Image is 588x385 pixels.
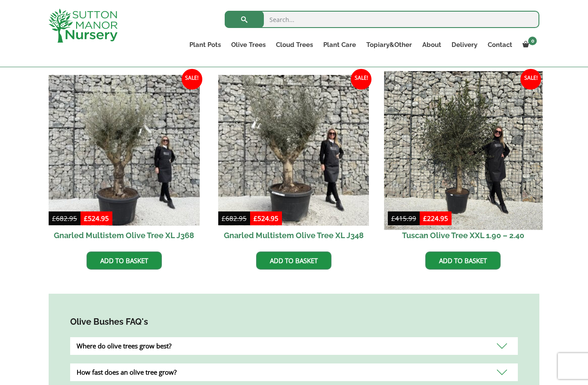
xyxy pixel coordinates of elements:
a: Plant Pots [184,39,226,51]
span: £ [254,214,257,223]
img: Tuscan Olive Tree XXL 1.90 - 2.40 [384,71,542,230]
bdi: 682.95 [52,214,77,223]
span: Sale! [182,69,202,90]
a: Sale! Gnarled Multistem Olive Tree XL J348 [218,75,369,245]
a: Add to basket: “Gnarled Multistem Olive Tree XL J368” [87,251,162,270]
h2: Tuscan Olive Tree XXL 1.90 – 2.40 [388,226,539,245]
span: £ [222,214,226,223]
input: Search... [225,11,539,28]
a: About [417,39,446,51]
a: Add to basket: “Tuscan Olive Tree XXL 1.90 - 2.40” [425,251,501,270]
bdi: 415.99 [391,214,416,223]
span: £ [391,214,395,223]
a: Add to basket: “Gnarled Multistem Olive Tree XL J348” [256,251,331,270]
span: £ [84,214,88,223]
a: 0 [517,39,539,51]
h4: Olive Bushes FAQ's [70,315,518,329]
span: £ [52,214,56,223]
span: 0 [528,37,537,45]
div: Where do olive trees grow best? [70,337,518,355]
bdi: 524.95 [84,214,109,223]
img: logo [49,9,118,43]
div: How fast does an olive tree grow? [70,363,518,381]
a: Topiary&Other [361,39,417,51]
a: Sale! Gnarled Multistem Olive Tree XL J368 [49,75,200,245]
a: Sale! Tuscan Olive Tree XXL 1.90 – 2.40 [388,75,539,245]
bdi: 524.95 [254,214,279,223]
a: Plant Care [318,39,361,51]
img: Gnarled Multistem Olive Tree XL J368 [49,75,200,226]
a: Delivery [446,39,483,51]
bdi: 682.95 [222,214,247,223]
bdi: 224.95 [423,214,448,223]
h2: Gnarled Multistem Olive Tree XL J348 [218,226,369,245]
img: Gnarled Multistem Olive Tree XL J348 [218,75,369,226]
h2: Gnarled Multistem Olive Tree XL J368 [49,226,200,245]
a: Contact [483,39,517,51]
a: Cloud Trees [271,39,318,51]
a: Olive Trees [226,39,271,51]
span: £ [423,214,427,223]
span: Sale! [520,69,541,90]
span: Sale! [351,69,371,90]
